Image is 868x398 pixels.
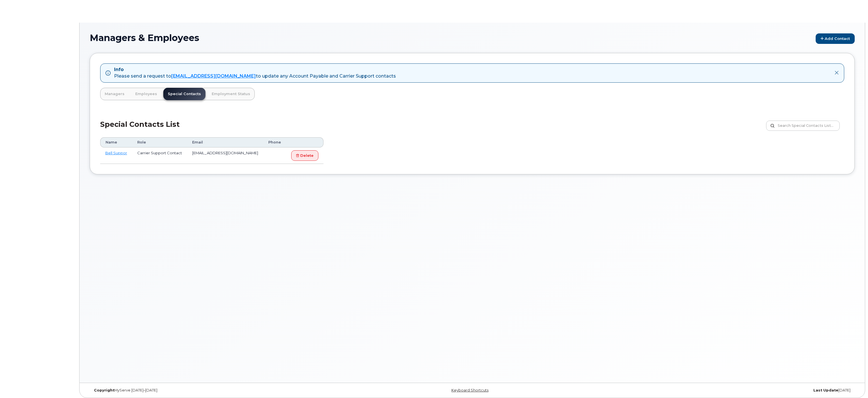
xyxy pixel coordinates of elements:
div: Please send a request to to update any Account Payable and Carrier Support contacts [114,73,396,80]
th: Name [100,137,132,147]
div: [DATE] [600,388,855,393]
td: Carrier Support Contact [132,147,187,164]
a: Special Contacts [163,88,205,100]
th: Role [132,137,187,147]
th: Email [187,137,263,147]
a: Managers [100,88,129,100]
strong: Info [114,67,124,72]
a: Add Contact [816,33,855,44]
th: Phone [263,137,286,147]
a: [EMAIL_ADDRESS][DOMAIN_NAME] [171,73,256,79]
a: Employees [131,88,162,100]
strong: Last Update [813,388,838,392]
a: Delete [291,150,318,161]
h1: Managers & Employees [90,33,855,44]
a: Bell Suppor [105,151,127,155]
td: [EMAIL_ADDRESS][DOMAIN_NAME] [187,147,263,164]
a: Keyboard Shortcuts [451,388,488,392]
h2: Special Contacts List [100,121,180,137]
a: Employment Status [207,88,255,100]
strong: Copyright [94,388,114,392]
div: MyServe [DATE]–[DATE] [90,388,345,393]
